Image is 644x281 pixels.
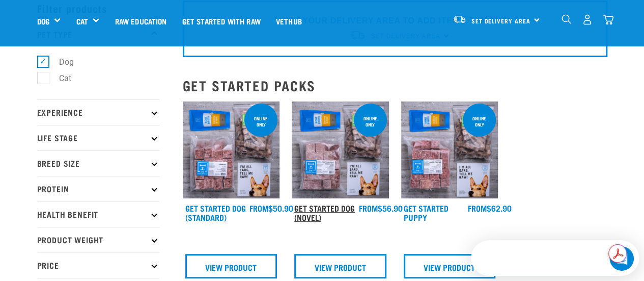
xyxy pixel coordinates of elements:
[582,14,593,25] img: user.png
[37,252,159,278] p: Price
[37,150,159,176] p: Breed Size
[562,14,571,24] img: home-icon-1@2x.png
[268,1,310,41] a: Vethub
[37,15,49,27] a: Dog
[471,240,639,276] iframe: Intercom live chat discovery launcher
[401,101,498,199] img: NPS Puppy Update
[37,125,159,150] p: Life Stage
[183,78,607,93] h2: Get Started Packs
[175,1,268,41] a: Get started with Raw
[76,15,88,27] a: Cat
[37,99,159,125] p: Experience
[185,254,277,278] a: View Product
[37,227,159,252] p: Product Weight
[603,14,613,25] img: home-icon@2x.png
[463,111,496,132] div: online only
[453,15,466,24] img: van-moving.png
[183,101,280,199] img: NSP Dog Standard Update
[354,111,387,132] div: online only
[4,4,176,32] div: Open Intercom Messenger
[358,206,377,210] span: FROM
[244,111,277,132] div: online only
[468,206,487,210] span: FROM
[249,203,293,213] div: $50.90
[11,9,146,17] div: Need help?
[404,254,496,278] a: View Product
[294,254,386,278] a: View Product
[185,206,246,219] a: Get Started Dog (Standard)
[294,206,355,219] a: Get Started Dog (Novel)
[37,201,159,227] p: Health Benefit
[468,203,512,213] div: $62.90
[37,176,159,201] p: Protein
[43,72,75,85] label: Cat
[43,56,78,68] label: Dog
[471,19,530,22] span: Set Delivery Area
[249,206,268,210] span: FROM
[358,203,402,213] div: $56.90
[11,17,146,28] div: The team typically replies in under 3h
[292,101,389,199] img: NSP Dog Novel Update
[107,1,174,41] a: Raw Education
[404,206,449,219] a: Get Started Puppy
